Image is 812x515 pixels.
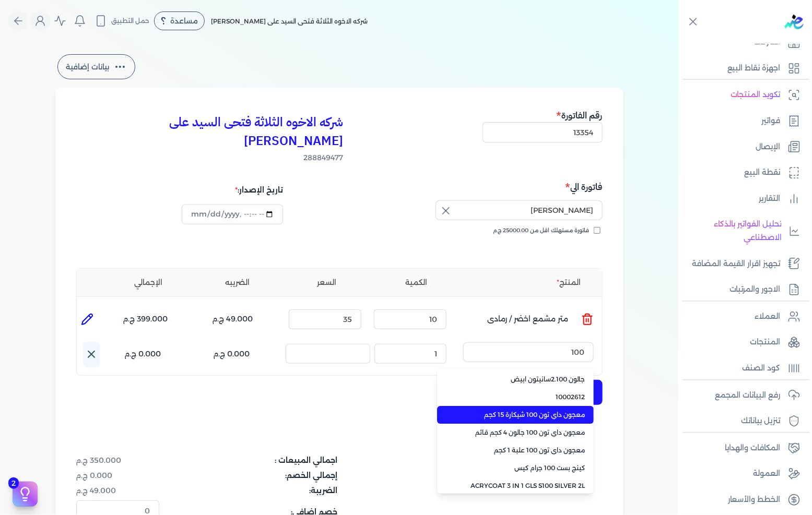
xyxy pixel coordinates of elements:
div: تاريخ الإصدار: [182,180,283,200]
p: العمولة [754,467,781,481]
p: الخطط والأسعار [728,493,781,507]
p: الاجور والمرتبات [729,283,781,296]
span: معجون داي تون 100 شيكارة 15 كجم [458,410,585,420]
a: العملاء [678,306,806,328]
p: متر مشمع اخضر / رمادى [488,305,569,333]
span: معجون داي تون 100 جالون 4 كجم قائم [458,428,585,437]
button: بيانات إضافية [57,54,135,79]
span: 2 [8,477,19,489]
span: مساعدة [170,17,198,25]
dt: اجمالي المبيعات : [166,455,338,466]
span: فاتورة مستهلك اقل من 25000.00 ج.م [493,226,590,235]
p: 0.000 ج.م [214,348,250,361]
p: نقطة البيع [745,166,781,179]
h5: فاتورة الي [343,180,603,194]
dt: الضريبة: [166,485,338,496]
p: الإيصال [756,140,781,154]
p: رفع البيانات المجمع [715,389,781,402]
span: 10002612 [458,392,585,402]
a: كود الصنف [678,357,806,379]
dd: 49.000 ج.م [76,485,159,496]
p: تكويد المنتجات [731,88,781,102]
p: فواتير [762,114,781,128]
button: إسم المنتج [463,342,594,366]
dd: 350.000 ج.م [76,455,159,466]
a: نقطة البيع [678,162,806,184]
dt: إجمالي الخصم: [166,470,338,481]
p: تجهيز اقرار القيمة المضافة [692,257,781,271]
a: تنزيل بياناتك [678,410,806,432]
h5: رقم الفاتورة [483,109,603,122]
input: فاتورة مستهلك اقل من 25000.00 ج.م [594,227,601,234]
li: المنتج [463,277,594,288]
p: تنزيل بياناتك [742,414,781,428]
span: ACRYCOAT 3 IN 1 GLS S100 SILVER 2L [458,481,585,490]
dd: 0.000 ج.م [76,470,159,481]
span: معجون داي تون 100 علبة 1 كجم [458,446,585,455]
ul: إسم المنتج [437,368,594,494]
a: تكويد المنتجات [678,84,806,106]
p: 399.000 ج.م [123,313,168,326]
a: فواتير [678,110,806,132]
input: رقم الفاتورة [483,122,603,142]
a: التقارير [678,188,806,210]
p: المنتجات [750,336,781,349]
span: شركه الاخوه الثلاثة فتحى السيد على [PERSON_NAME] [211,17,368,25]
input: إسم المنتج [463,342,594,362]
a: رفع البيانات المجمع [678,385,806,406]
input: إسم الشركة [436,200,603,220]
span: جالون 2.100سانيتون ابيض [458,375,585,384]
li: الكمية [374,277,459,288]
p: العملاء [755,310,781,324]
a: المكافات والهدايا [678,437,806,459]
li: السعر [285,277,370,288]
a: الخطط والأسعار [678,489,806,511]
a: المنتجات [678,331,806,353]
p: 0.000 ج.م [125,348,161,361]
p: المكافات والهدايا [725,441,781,455]
h3: شركه الاخوه الثلاثة فتحى السيد على [PERSON_NAME] [76,113,344,150]
a: الإيصال [678,136,806,158]
img: logo [785,15,804,29]
a: اجهزة نقاط البيع [678,57,806,79]
li: الضريبه [195,277,280,288]
button: حمل التطبيق [92,12,152,30]
a: تحليل الفواتير بالذكاء الاصطناعي [678,213,806,248]
span: حمل التطبيق [111,16,149,26]
p: التقارير [759,192,781,206]
li: الإجمالي [106,277,191,288]
a: تجهيز اقرار القيمة المضافة [678,253,806,275]
a: العمولة [678,463,806,485]
p: اجهزة نقاط البيع [727,62,781,75]
span: كينج بست 100 جرام كيس [458,463,585,473]
button: إسم الشركة [436,200,603,224]
div: مساعدة [154,11,205,30]
span: 288849477 [76,152,344,163]
a: الاجور والمرتبات [678,279,806,301]
p: تحليل الفواتير بالذكاء الاصطناعي [684,218,782,244]
p: 49.000 ج.م [213,313,253,326]
button: 2 [13,482,38,507]
p: كود الصنف [743,362,781,375]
